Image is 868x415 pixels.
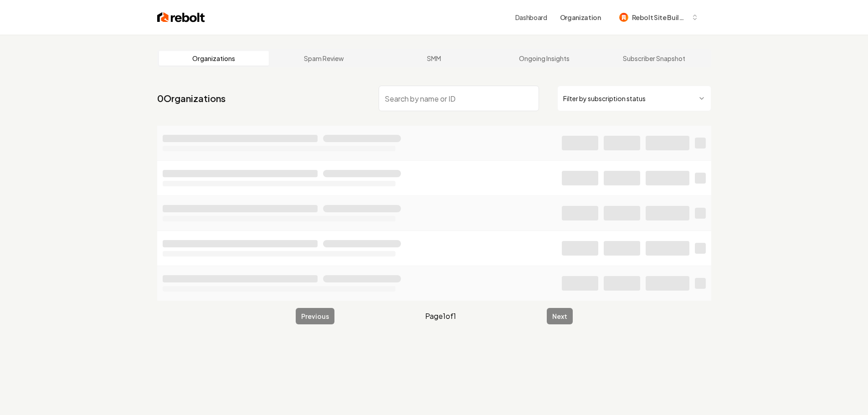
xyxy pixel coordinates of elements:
[157,11,205,24] img: Rebolt Logo
[379,86,539,111] input: Search by name or ID
[515,13,547,22] a: Dashboard
[157,92,226,105] a: 0Organizations
[489,51,599,66] a: Ongoing Insights
[269,51,379,66] a: Spam Review
[555,9,606,26] button: Organization
[632,13,688,22] span: Rebolt Site Builder
[379,51,489,66] a: SMM
[425,311,456,322] span: Page 1 of 1
[619,13,628,22] img: Rebolt Site Builder
[599,51,709,66] a: Subscriber Snapshot
[159,51,269,66] a: Organizations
